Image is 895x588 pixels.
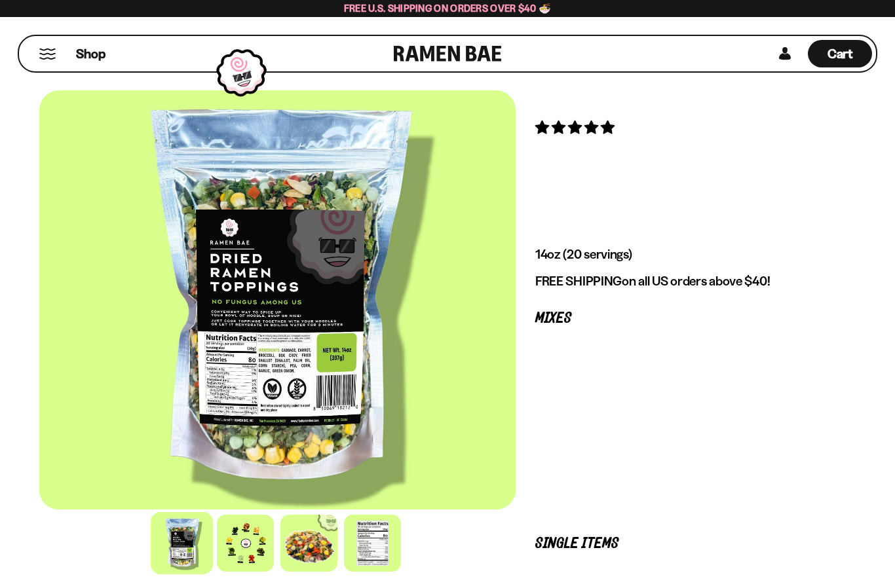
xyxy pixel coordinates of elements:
button: Mobile Menu Trigger [39,48,56,60]
p: Mixes [535,312,836,325]
span: 5.00 stars [535,119,617,136]
a: Cart [808,36,872,71]
p: on all US orders above $40! [535,273,836,289]
a: Shop [76,40,105,67]
p: 14oz (20 servings) [535,246,836,263]
span: Shop [76,45,105,63]
span: Cart [828,46,853,62]
strong: FREE SHIPPING [535,273,622,289]
span: Free U.S. Shipping on Orders over $40 🍜 [344,2,552,14]
p: Single Items [535,538,836,550]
